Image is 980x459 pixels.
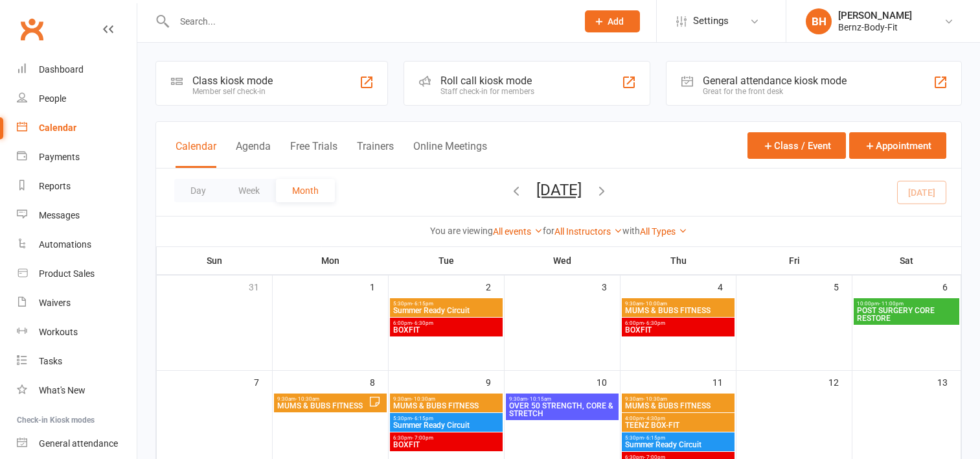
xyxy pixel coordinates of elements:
[856,301,957,307] span: 10:00pm
[703,87,847,96] div: Great for the front desk
[222,179,276,202] button: Week
[508,402,616,418] span: OVER 50 STRENGTH, CORE & STRETCH
[393,441,500,449] span: BOXFIT
[393,320,500,326] span: 6:00pm
[413,140,487,168] button: Online Meetings
[389,247,505,274] th: Tue
[393,301,500,307] span: 5:30pm
[39,93,66,104] div: People
[249,276,272,297] div: 31
[624,416,732,421] span: 4:00pm
[412,320,433,326] span: - 6:30pm
[643,301,667,307] span: - 10:00am
[17,230,137,259] a: Automations
[718,276,736,297] div: 4
[693,6,729,36] span: Settings
[644,435,665,441] span: - 6:15pm
[624,441,732,449] span: Summer Ready Circuit
[393,307,500,314] span: Summer Ready Circuit
[536,181,582,199] button: [DATE]
[828,371,852,392] div: 12
[505,247,621,274] th: Wed
[277,402,369,410] span: MUMS & BUBS FITNESS
[440,75,534,87] div: Roll call kiosk mode
[849,132,946,159] button: Appointment
[170,12,568,30] input: Search...
[712,371,736,392] div: 11
[39,181,71,191] div: Reports
[624,301,732,307] span: 9:30am
[608,16,624,27] span: Add
[440,87,534,96] div: Staff check-in for members
[290,140,337,168] button: Free Trials
[624,396,732,402] span: 9:30am
[412,301,433,307] span: - 6:15pm
[393,396,500,402] span: 9:30am
[879,301,904,307] span: - 11:00pm
[39,385,85,395] div: What's New
[192,75,273,87] div: Class kiosk mode
[554,226,622,237] a: All Instructors
[370,371,388,392] div: 8
[176,140,216,168] button: Calendar
[39,64,84,75] div: Dashboard
[942,276,961,297] div: 6
[39,123,76,133] div: Calendar
[640,226,687,237] a: All Types
[17,288,137,318] a: Waivers
[412,435,433,441] span: - 7:00pm
[486,371,504,392] div: 9
[834,276,852,297] div: 5
[430,226,493,236] strong: You are viewing
[39,438,118,449] div: General attendance
[17,429,137,458] a: General attendance kiosk mode
[838,10,912,21] div: [PERSON_NAME]
[703,75,847,87] div: General attendance kiosk mode
[393,421,500,429] span: Summer Ready Circuit
[597,371,620,392] div: 10
[624,435,732,441] span: 5:30pm
[17,259,137,288] a: Product Sales
[370,276,388,297] div: 1
[393,435,500,441] span: 6:30pm
[157,247,273,274] th: Sun
[621,247,736,274] th: Thu
[39,356,62,366] div: Tasks
[276,179,335,202] button: Month
[39,268,95,279] div: Product Sales
[236,140,271,168] button: Agenda
[838,21,912,33] div: Bernz-Body-Fit
[39,239,91,250] div: Automations
[393,326,500,334] span: BOXFIT
[17,347,137,376] a: Tasks
[585,10,640,32] button: Add
[527,396,551,402] span: - 10:15am
[624,307,732,314] span: MUMS & BUBS FITNESS
[411,396,435,402] span: - 10:30am
[357,140,394,168] button: Trainers
[192,87,273,96] div: Member self check-in
[17,201,137,230] a: Messages
[493,226,543,237] a: All events
[624,326,732,334] span: BOXFIT
[17,55,137,84] a: Dashboard
[17,318,137,347] a: Workouts
[486,276,504,297] div: 2
[17,376,137,405] a: What's New
[39,298,71,308] div: Waivers
[412,416,433,421] span: - 6:15pm
[624,421,732,429] span: TEENZ BOX-FIT
[174,179,222,202] button: Day
[17,84,137,113] a: People
[852,247,961,274] th: Sat
[856,307,957,322] span: POST SURGERY CORE RESTORE
[393,416,500,421] span: 5:30pm
[17,172,137,201] a: Reports
[806,8,832,34] div: BH
[273,247,389,274] th: Mon
[644,320,665,326] span: - 6:30pm
[622,226,640,236] strong: with
[747,132,846,159] button: Class / Event
[295,396,319,402] span: - 10:30am
[39,210,80,220] div: Messages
